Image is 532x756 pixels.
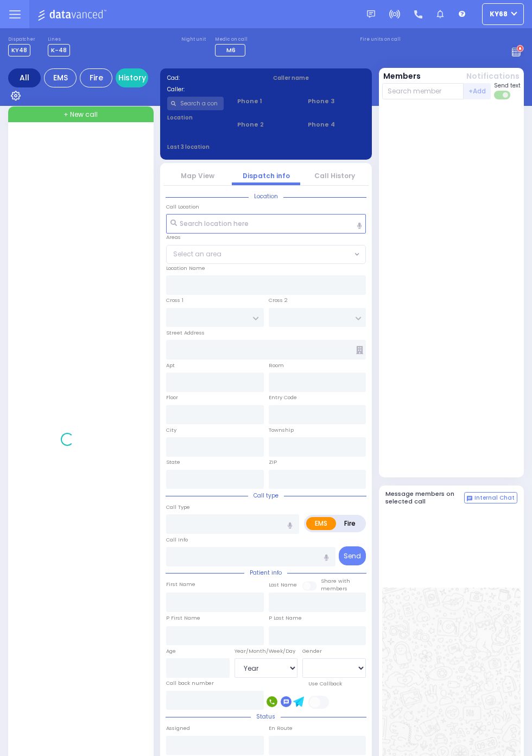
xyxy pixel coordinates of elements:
label: Room [269,362,284,369]
label: Cross 2 [269,297,288,304]
a: Map View [181,171,214,180]
span: Phone 4 [308,120,365,129]
span: Other building occupants [356,346,363,354]
label: Street Address [166,329,205,337]
label: Areas [166,234,181,241]
small: Share with [321,577,350,584]
label: P Last Name [269,614,302,622]
span: Phone 2 [237,120,294,129]
span: KY48 [8,44,30,56]
span: Internal Chat [474,494,515,502]
button: Internal Chat [464,492,517,504]
label: State [166,458,180,466]
label: Entry Code [269,394,297,401]
a: History [116,68,148,87]
h5: Message members on selected call [385,490,465,505]
span: M6 [226,46,236,54]
span: Status [251,713,281,721]
span: Location [249,192,283,200]
div: All [8,68,41,87]
label: Cross 1 [166,297,183,304]
label: Fire [335,517,364,530]
label: Location Name [166,264,205,272]
label: City [166,426,176,434]
img: Logo [37,8,110,21]
label: P First Name [166,614,200,622]
label: Turn off text [494,90,511,100]
span: ky68 [490,9,508,19]
label: Age [166,647,176,655]
label: Township [269,426,294,434]
img: comment-alt.png [467,496,472,501]
label: Caller: [167,85,259,93]
span: members [321,585,347,592]
label: En Route [269,724,293,732]
span: Select an area [173,249,221,259]
img: message.svg [367,10,375,18]
label: Last Name [269,581,297,589]
span: Send text [494,81,521,90]
input: Search a contact [167,97,224,110]
span: Patient info [244,569,287,577]
label: Call Info [166,536,188,544]
button: Send [339,546,366,565]
label: Cad: [167,74,259,82]
label: First Name [166,581,195,588]
label: Call back number [166,679,214,687]
div: Fire [80,68,112,87]
label: Apt [166,362,175,369]
label: Lines [48,36,70,43]
label: Fire units on call [360,36,401,43]
a: Dispatch info [243,171,290,180]
label: Call Location [166,203,199,211]
label: Medic on call [215,36,249,43]
label: Assigned [166,724,190,732]
button: Notifications [466,71,520,82]
span: Call type [248,492,284,500]
span: Phone 3 [308,97,365,106]
label: Last 3 location [167,143,267,151]
label: Gender [302,647,322,655]
label: Floor [166,394,178,401]
label: Call Type [166,503,190,511]
label: EMS [306,517,336,530]
div: Year/Month/Week/Day [235,647,298,655]
button: Members [383,71,421,82]
label: Location [167,114,224,122]
span: K-48 [48,44,70,56]
button: ky68 [482,3,524,25]
a: Call History [314,171,355,180]
label: Use Callback [308,680,342,688]
label: ZIP [269,458,277,466]
label: Caller name [273,74,365,82]
span: + New call [64,110,98,119]
span: Phone 1 [237,97,294,106]
input: Search location here [166,214,366,234]
label: Dispatcher [8,36,35,43]
label: Night unit [181,36,206,43]
input: Search member [382,83,464,99]
div: EMS [44,68,77,87]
